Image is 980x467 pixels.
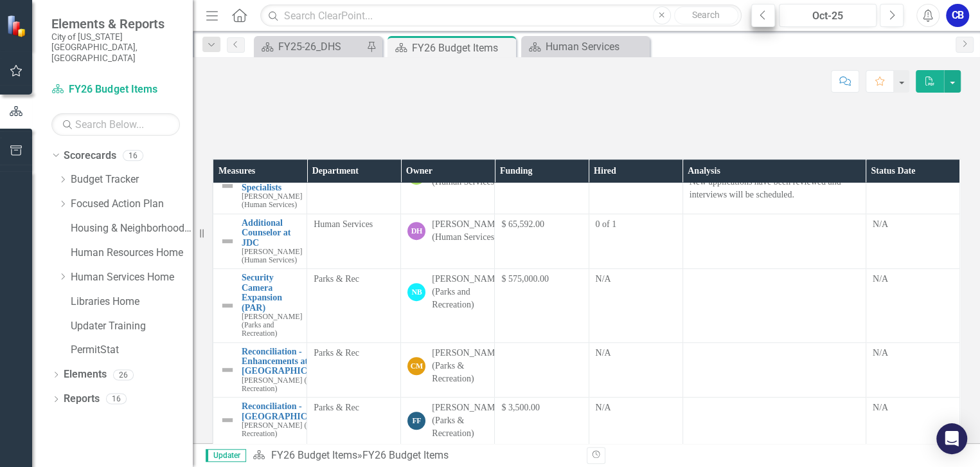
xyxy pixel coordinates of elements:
a: Updater Training [71,319,193,334]
span: $ 3,500.00 [501,403,540,412]
img: Not Defined [220,233,235,249]
td: Double-Click to Edit [866,214,959,269]
a: PermitStat [71,343,193,358]
div: » [253,448,576,463]
div: 16 [123,150,143,161]
td: Double-Click to Edit Right Click for Context Menu [213,214,307,269]
span: Updater [206,449,246,462]
div: Human Services [546,39,646,55]
td: Double-Click to Edit Right Click for Context Menu [213,398,307,444]
div: FY26 Budget Items [362,449,448,461]
small: [PERSON_NAME] (Parks & Recreation) [242,376,339,393]
td: Double-Click to Edit [866,342,959,398]
td: Double-Click to Edit [866,269,959,342]
div: FY26 Budget Items [412,40,513,56]
td: Double-Click to Edit [866,398,959,444]
a: Scorecards [64,149,116,163]
div: NB [407,283,425,301]
div: N/A [873,218,953,231]
td: Double-Click to Edit [866,159,959,214]
button: Search [674,6,738,24]
small: [PERSON_NAME] (Human Services) [242,248,302,264]
input: Search Below... [51,113,180,136]
small: [PERSON_NAME] (Human Services) [242,192,302,209]
a: Housing & Neighborhood Preservation Home [71,221,193,236]
small: [PERSON_NAME] (Parks & Recreation) [242,421,339,438]
div: Oct-25 [783,8,873,24]
img: ClearPoint Strategy [6,14,29,37]
div: 26 [113,369,134,380]
a: Reconciliation - [GEOGRAPHIC_DATA] [242,401,339,421]
a: Human Resources Home [71,246,193,261]
button: CB [946,4,969,27]
span: Parks & Rec [314,348,359,358]
td: Double-Click to Edit [682,398,866,444]
a: Human Services [524,39,646,55]
div: DH [407,222,425,240]
small: City of [US_STATE][GEOGRAPHIC_DATA], [GEOGRAPHIC_DATA] [51,32,180,63]
small: [PERSON_NAME] (Parks and Recreation) [242,313,302,338]
a: Additional Counselor at JDC [242,218,302,248]
a: Reconciliation - Enhancements at [GEOGRAPHIC_DATA] [242,347,339,376]
div: [PERSON_NAME] (Human Services) [432,218,503,244]
div: [PERSON_NAME] (Parks & Recreation) [432,401,503,440]
td: Double-Click to Edit Right Click for Context Menu [213,269,307,342]
a: FY26 Budget Items [51,82,180,97]
td: Double-Click to Edit [682,342,866,398]
div: [PERSON_NAME] (Parks and Recreation) [432,273,503,311]
td: Double-Click to Edit [682,159,866,214]
div: N/A [873,347,953,360]
img: Not Defined [220,178,235,194]
span: 0 of 1 [596,219,617,229]
input: Search ClearPoint... [260,5,741,27]
span: Parks & Rec [314,403,359,412]
td: Double-Click to Edit [682,269,866,342]
a: Reports [64,392,100,407]
div: N/A [873,273,953,286]
span: Search [692,10,720,20]
div: N/A [873,401,953,414]
div: FY25-26_DHS [278,39,363,55]
a: Focused Action Plan [71,197,193,212]
div: CM [407,357,425,375]
span: N/A [596,403,611,412]
div: FF [407,412,425,430]
button: Oct-25 [779,4,877,27]
span: $ 65,592.00 [501,219,544,229]
img: Not Defined [220,362,235,378]
div: 16 [106,394,127,405]
a: FY26 Budget Items [271,449,357,461]
td: Double-Click to Edit Right Click for Context Menu [213,159,307,214]
span: Parks & Rec [314,274,359,284]
span: N/A [596,348,611,358]
img: Not Defined [220,412,235,428]
td: Double-Click to Edit Right Click for Context Menu [213,342,307,398]
span: Elements & Reports [51,16,180,32]
a: Elements [64,367,107,382]
span: N/A [596,274,611,284]
a: Budget Tracker [71,172,193,187]
a: Human Services Home [71,270,193,285]
td: Double-Click to Edit [682,214,866,269]
div: Open Intercom Messenger [936,423,967,454]
img: Not Defined [220,298,235,313]
span: $ 575,000.00 [501,274,549,284]
a: FY25-26_DHS [257,39,363,55]
span: Human Services [314,219,373,229]
a: Security Camera Expansion (PAR) [242,273,302,313]
a: Libraries Home [71,295,193,309]
div: [PERSON_NAME] (Parks & Recreation) [432,347,503,385]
